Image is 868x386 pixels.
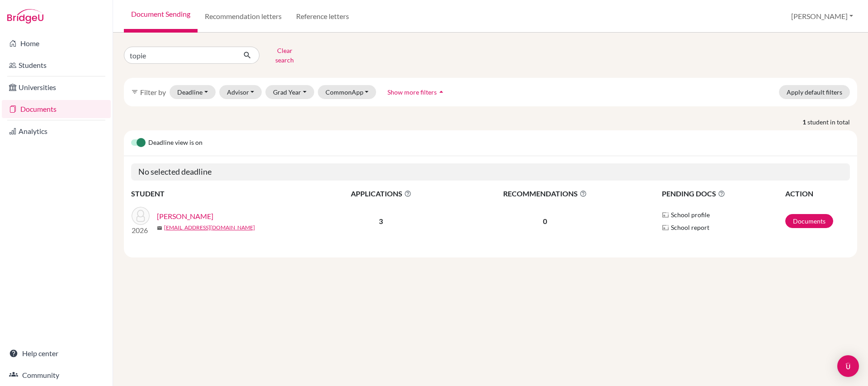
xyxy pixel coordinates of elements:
button: CommonApp [318,85,377,99]
span: mail [157,225,162,231]
b: 3 [379,217,383,225]
a: Documents [2,100,111,118]
i: arrow_drop_up [437,87,446,96]
a: [EMAIL_ADDRESS][DOMAIN_NAME] [164,224,255,232]
span: APPLICATIONS [312,188,450,199]
button: [PERSON_NAME] [787,8,857,25]
span: School profile [671,210,710,219]
span: student in total [807,117,857,127]
input: Find student by name... [124,47,236,64]
span: PENDING DOCS [662,188,784,199]
span: Filter by [140,88,166,96]
a: Community [2,366,111,384]
button: Clear search [259,43,310,67]
div: Open Intercom Messenger [837,355,859,377]
p: 2026 [132,225,150,236]
a: Universities [2,78,111,96]
button: Deadline [170,85,216,99]
button: Apply default filters [779,85,850,99]
img: Parchments logo [662,211,669,219]
a: Documents [785,214,833,228]
span: School report [671,223,709,232]
a: [PERSON_NAME] [157,211,213,222]
span: Show more filters [387,88,437,96]
button: Show more filtersarrow_drop_up [380,85,453,99]
p: 0 [451,216,640,227]
i: filter_list [131,88,138,95]
a: Analytics [2,122,111,140]
span: RECOMMENDATIONS [451,188,640,199]
img: Parchments logo [662,224,669,231]
button: Grad Year [265,85,314,99]
strong: 1 [802,117,807,127]
img: Topie, Emma [132,207,150,225]
a: Students [2,56,111,74]
span: Deadline view is on [148,138,203,148]
a: Help center [2,344,111,362]
h5: No selected deadline [131,163,850,181]
button: Advisor [219,85,262,99]
th: STUDENT [131,188,312,200]
th: ACTION [785,188,850,200]
img: Bridge-U [7,9,43,24]
a: Home [2,34,111,52]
